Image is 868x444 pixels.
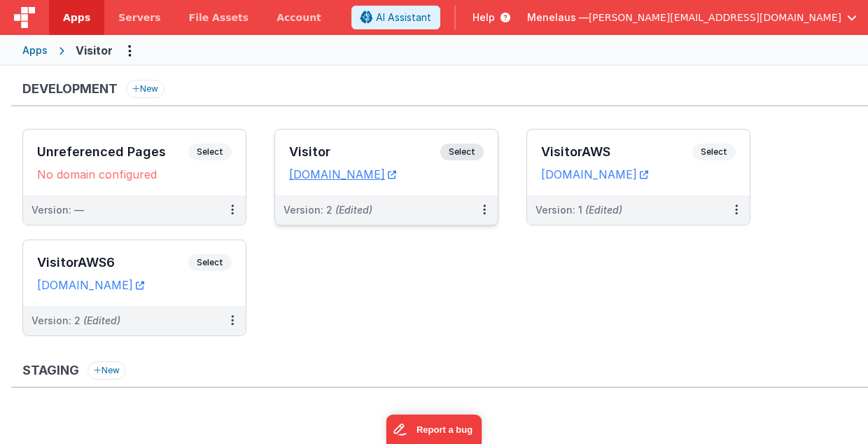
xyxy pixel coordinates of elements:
[189,11,249,25] span: File Assets
[386,415,482,444] iframe: Marker.io feedback button
[22,43,48,57] div: Apps
[37,256,188,270] h3: VisitorAWS6
[76,42,113,59] div: Visitor
[376,11,431,25] span: AI Assistant
[335,204,372,216] span: (Edited)
[351,6,440,29] button: AI Assistant
[527,11,857,25] button: Menelaus — [PERSON_NAME][EMAIL_ADDRESS][DOMAIN_NAME]
[83,314,120,326] span: (Edited)
[37,278,144,292] a: [DOMAIN_NAME]
[440,144,484,160] span: Select
[541,145,692,159] h3: VisitorAWS
[541,167,648,181] a: [DOMAIN_NAME]
[118,39,141,62] button: Options
[289,167,396,181] a: [DOMAIN_NAME]
[289,145,440,159] h3: Visitor
[22,363,79,377] h3: Staging
[87,361,126,380] button: New
[37,145,188,159] h3: Unreferenced Pages
[188,144,232,160] span: Select
[22,82,118,96] h3: Development
[188,254,232,271] span: Select
[692,144,736,160] span: Select
[126,80,164,98] button: New
[63,11,90,25] span: Apps
[535,203,622,217] div: Version: 1
[589,11,841,25] span: [PERSON_NAME][EMAIL_ADDRESS][DOMAIN_NAME]
[31,314,120,328] div: Version: 2
[31,203,84,217] div: Version: —
[118,11,160,25] span: Servers
[527,11,589,25] span: Menelaus —
[283,203,372,217] div: Version: 2
[37,167,232,181] div: No domain configured
[472,11,495,25] span: Help
[585,204,622,216] span: (Edited)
